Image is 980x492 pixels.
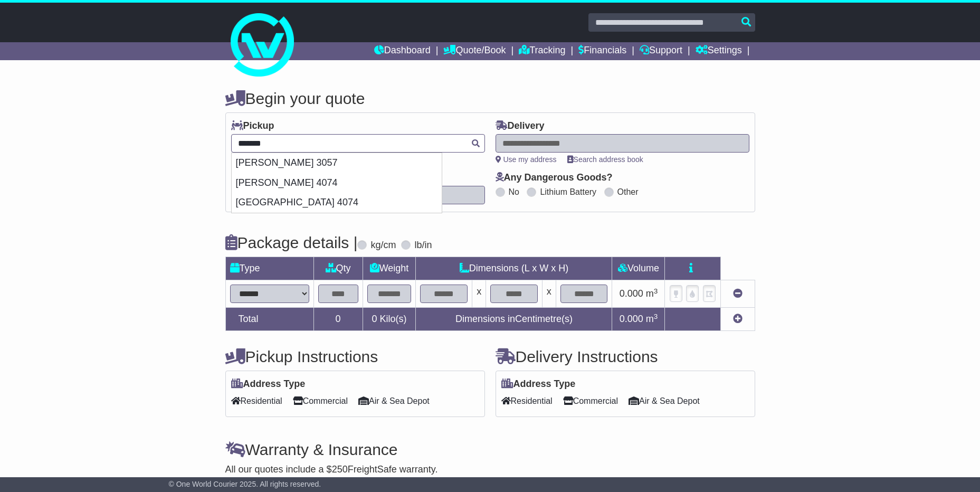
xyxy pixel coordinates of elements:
span: 0.000 [620,288,643,299]
label: Address Type [231,379,306,390]
h4: Begin your quote [225,90,755,107]
td: Dimensions (L x W x H) [416,257,612,280]
a: Search address book [567,155,643,164]
td: x [472,280,486,308]
a: Dashboard [374,42,431,60]
td: Type [225,257,313,280]
span: Air & Sea Depot [629,393,700,409]
td: Weight [363,257,416,280]
td: Kilo(s) [363,308,416,331]
span: 0.000 [620,314,643,324]
h4: Pickup Instructions [225,348,485,365]
td: Dimensions in Centimetre(s) [416,308,612,331]
label: Any Dangerous Goods? [496,172,613,184]
h4: Warranty & Insurance [225,441,755,458]
td: Volume [612,257,665,280]
label: kg/cm [370,240,396,251]
a: Add new item [733,314,743,324]
a: Settings [696,42,742,60]
h4: Delivery Instructions [496,348,755,365]
div: [PERSON_NAME] 3057 [232,153,442,173]
a: Quote/Book [443,42,506,60]
typeahead: Please provide city [231,134,485,153]
sup: 3 [654,287,658,295]
label: lb/in [414,240,432,251]
td: 0 [313,308,363,331]
label: Other [617,187,639,197]
span: Residential [231,393,282,409]
sup: 3 [654,313,658,320]
label: Lithium Battery [540,187,596,197]
label: Address Type [501,379,576,390]
a: Financials [578,42,626,60]
td: x [542,280,556,308]
span: m [646,314,658,324]
span: 0 [372,314,377,324]
span: Air & Sea Depot [358,393,430,409]
label: No [509,187,519,197]
span: Commercial [293,393,348,409]
td: Qty [313,257,363,280]
label: Pickup [231,120,274,132]
div: [GEOGRAPHIC_DATA] 4074 [232,193,442,213]
label: Delivery [496,120,545,132]
a: Support [640,42,682,60]
div: All our quotes include a $ FreightSafe warranty. [225,464,755,476]
a: Use my address [496,155,557,164]
a: Remove this item [733,288,743,299]
span: © One World Courier 2025. All rights reserved. [169,480,321,488]
a: Tracking [519,42,565,60]
span: m [646,288,658,299]
span: Residential [501,393,553,409]
span: 250 [332,464,348,475]
h4: Package details | [225,234,358,251]
div: [PERSON_NAME] 4074 [232,173,442,193]
span: Commercial [563,393,618,409]
td: Total [225,308,313,331]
